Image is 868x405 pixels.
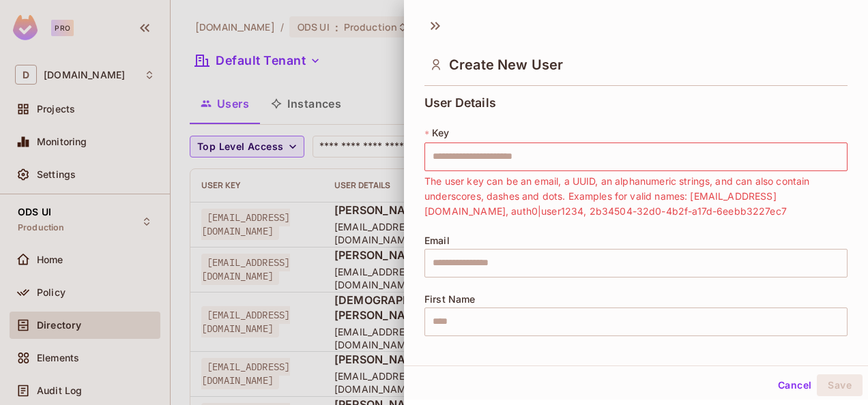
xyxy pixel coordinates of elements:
span: First Name [424,294,476,305]
span: Key [432,127,449,138]
span: User Details [424,96,496,110]
span: Email [424,235,450,246]
span: The user key can be an email, a UUID, an alphanumeric strings, and can also contain underscores, ... [424,174,848,219]
button: Cancel [772,374,817,396]
span: Create New User [449,57,563,73]
button: Save [817,374,863,396]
